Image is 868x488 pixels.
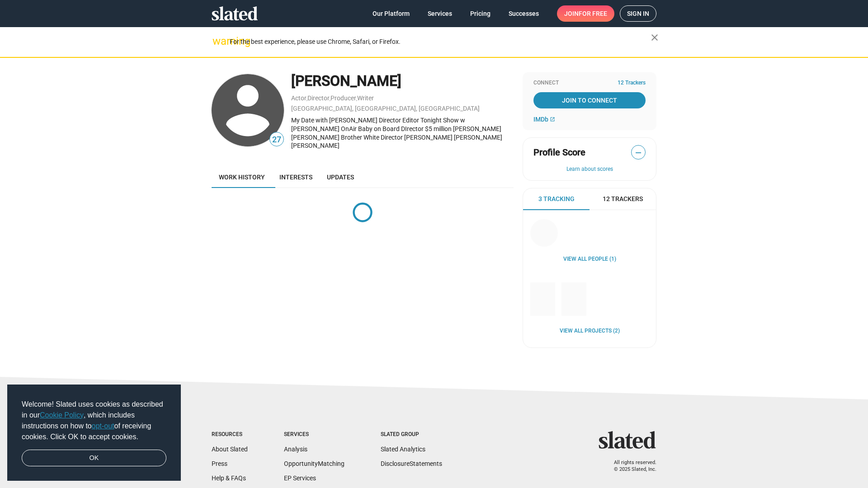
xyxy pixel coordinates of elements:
span: 3 Tracking [538,195,575,203]
a: View all Projects (2) [560,328,620,335]
span: for free [579,5,607,22]
a: About Slated [212,446,248,453]
span: Services [428,5,452,22]
a: Successes [501,5,546,22]
div: [PERSON_NAME] [291,71,514,91]
span: Profile Score [533,146,585,159]
div: cookieconsent [7,385,181,481]
a: EP Services [284,474,316,482]
a: IMDb [533,116,555,123]
a: View all People (1) [563,256,616,263]
a: dismiss cookie message [22,450,166,467]
span: Join To Connect [535,92,644,108]
span: Updates [327,174,354,181]
span: IMDb [533,116,548,123]
div: My Date with [PERSON_NAME] Director Editor Tonight Show w [PERSON_NAME] OnAir Baby on Board DIrec... [291,116,514,150]
a: Updates [320,166,361,188]
a: Director [307,94,330,102]
span: Our Platform [373,5,410,22]
span: 12 Trackers [603,195,643,203]
div: Connect [533,80,646,87]
mat-icon: warning [212,36,223,47]
span: Interests [279,174,312,181]
a: [GEOGRAPHIC_DATA], [GEOGRAPHIC_DATA], [GEOGRAPHIC_DATA] [291,105,480,112]
span: Work history [219,174,265,181]
a: Join To Connect [533,92,646,108]
span: Pricing [470,5,491,22]
span: — [632,147,645,159]
a: Press [212,460,227,467]
a: Joinfor free [557,5,614,22]
span: Welcome! Slated uses cookies as described in our , which includes instructions on how to of recei... [22,399,166,442]
a: Help & FAQs [212,474,246,482]
div: Slated Group [381,431,442,438]
a: Writer [357,94,374,102]
a: Slated Analytics [381,446,425,453]
span: , [330,96,330,101]
span: 27 [270,134,283,146]
mat-icon: close [649,32,660,43]
a: Actor [291,94,307,102]
mat-icon: open_in_new [550,117,555,122]
a: Sign in [620,5,656,22]
button: Learn about scores [533,166,646,173]
a: Cookie Policy [40,411,84,419]
a: Interests [272,166,320,188]
p: All rights reserved. © 2025 Slated, Inc. [604,460,656,473]
a: Our Platform [365,5,417,22]
span: Join [564,5,607,22]
span: , [356,96,357,101]
a: Analysis [284,446,307,453]
a: OpportunityMatching [284,460,344,467]
span: Successes [509,5,539,22]
span: 12 Trackers [618,80,646,87]
div: Resources [212,431,248,438]
a: Producer [330,94,356,102]
span: , [307,96,307,101]
div: For the best experience, please use Chrome, Safari, or Firefox. [230,36,651,48]
a: DisclosureStatements [381,460,442,467]
a: Work history [212,166,272,188]
a: Services [420,5,459,22]
span: Sign in [627,6,649,21]
div: Services [284,431,344,438]
a: opt-out [92,422,114,430]
a: Pricing [463,5,498,22]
